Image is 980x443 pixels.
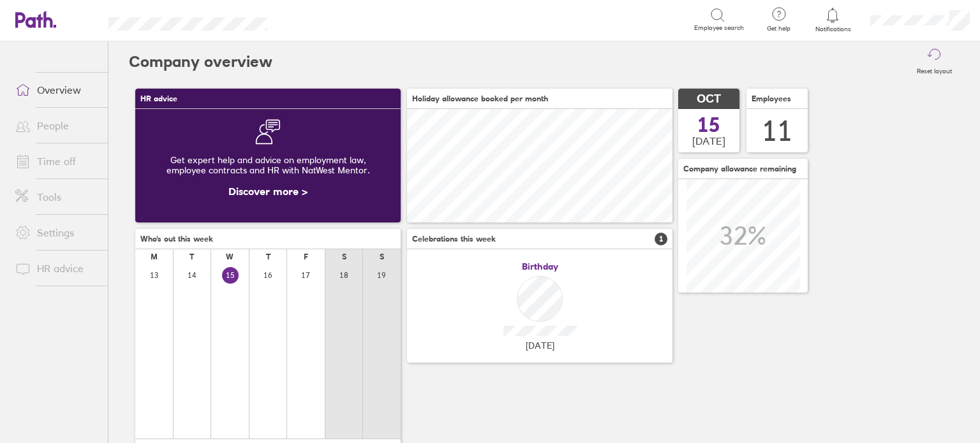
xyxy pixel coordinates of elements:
[226,252,234,261] div: W
[758,25,799,33] span: Get help
[302,13,334,25] div: Search
[5,220,108,245] a: Settings
[909,41,960,82] button: Reset layout
[189,252,194,261] div: T
[812,6,854,33] a: Notifications
[5,77,108,103] a: Overview
[342,252,346,261] div: S
[694,24,744,32] span: Employee search
[526,340,554,351] span: [DATE]
[151,252,158,261] div: M
[522,261,558,272] span: Birthday
[655,233,667,245] span: 1
[228,185,308,198] a: Discover more >
[5,184,108,210] a: Tools
[5,256,108,281] a: HR advice
[140,235,213,243] span: Who's out this week
[140,94,177,103] span: HR advice
[5,149,108,174] a: Time off
[380,252,384,261] div: S
[412,94,548,103] span: Holiday allowance booked per month
[145,145,390,185] div: Get expert help and advice on employment law, employee contracts and HR with NatWest Mentor.
[683,164,796,173] span: Company allowance remaining
[412,235,496,243] span: Celebrations this week
[5,113,108,138] a: People
[692,135,725,147] span: [DATE]
[266,252,271,261] div: T
[762,115,792,147] div: 11
[752,94,791,103] span: Employees
[304,252,308,261] div: F
[812,25,854,33] span: Notifications
[909,64,960,75] label: Reset layout
[697,115,720,135] span: 15
[697,92,721,106] span: OCT
[129,41,272,82] h2: Company overview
